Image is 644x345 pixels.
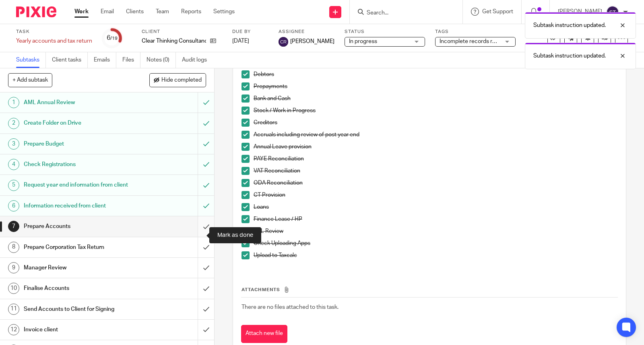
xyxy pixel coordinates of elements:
[24,262,134,274] h1: Manager Review
[24,282,134,294] h1: Finalise Accounts
[8,324,19,335] div: 12
[16,37,92,45] div: Yearly accounts and tax return
[110,36,118,41] small: /19
[254,167,617,175] p: VAT Reconciliation
[16,29,92,35] label: Task
[8,262,19,273] div: 9
[161,77,202,84] span: Hide completed
[254,119,617,127] p: Creditors
[254,215,617,223] p: Finance Lease / HP
[254,239,617,247] p: Check Uploading Apps
[533,52,606,60] p: Subtask instruction updated.
[24,179,134,191] h1: Request year end information from client
[24,220,134,232] h1: Prepare Accounts
[8,97,19,108] div: 1
[182,52,213,68] a: Audit logs
[16,6,56,17] img: Pixie
[24,241,134,253] h1: Prepare Corporation Tax Return
[254,82,617,90] p: Prepayments
[213,8,235,16] a: Settings
[254,155,617,163] p: PAYE Reconciliation
[24,324,134,336] h1: Invoice client
[8,242,19,253] div: 8
[232,29,268,35] label: Due by
[241,325,287,343] button: Attach new file
[24,303,134,315] h1: Send Accounts to Client for Signing
[254,179,617,187] p: ODA Reconciliation
[8,221,19,232] div: 7
[254,94,617,103] p: Bank and Cash
[156,8,169,16] a: Team
[254,143,617,151] p: Annual Leave provision
[254,251,617,259] p: Upload to Taxcalc
[533,21,606,29] p: Subtask instruction updated.
[16,52,46,68] a: Subtasks
[107,33,118,43] div: 6
[24,200,134,212] h1: Information received from client
[101,8,114,16] a: Email
[122,52,140,68] a: Files
[254,227,617,235] p: P&L Review
[8,73,52,87] button: + Add subtask
[254,191,617,199] p: CT Provision
[290,37,334,45] span: [PERSON_NAME]
[606,6,619,18] img: svg%3E
[24,158,134,170] h1: Check Registrations
[24,138,134,150] h1: Prepare Budget
[149,73,206,87] button: Hide completed
[254,107,617,115] p: Stock / Work in Progress
[142,37,206,45] p: Clear Thinking Consultancy
[126,8,144,16] a: Clients
[24,117,134,129] h1: Create Folder on Drive
[242,287,280,292] span: Attachments
[52,52,88,68] a: Client tasks
[181,8,201,16] a: Reports
[254,131,617,139] p: Accruals including review of post year end
[74,8,89,16] a: Work
[8,304,19,315] div: 11
[8,118,19,129] div: 2
[8,200,19,212] div: 6
[254,70,617,78] p: Debtors
[8,180,19,191] div: 5
[24,97,134,109] h1: AML Annual Review
[8,283,19,294] div: 10
[8,159,19,170] div: 4
[142,29,222,35] label: Client
[94,52,116,68] a: Emails
[147,52,176,68] a: Notes (0)
[242,304,339,310] span: There are no files attached to this task.
[254,203,617,211] p: Loans
[8,138,19,150] div: 3
[279,29,334,35] label: Assignee
[232,38,249,44] span: [DATE]
[279,37,288,47] img: svg%3E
